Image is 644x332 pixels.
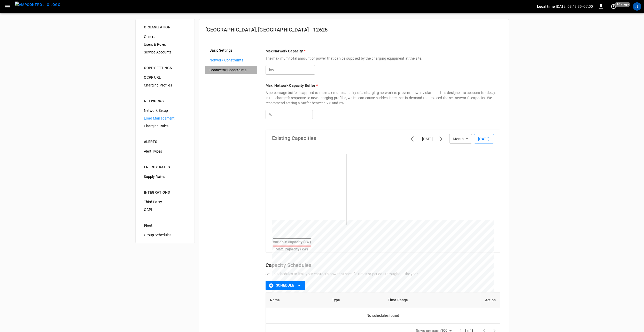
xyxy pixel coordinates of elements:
span: Users & Roles [144,42,186,47]
td: No schedules found [266,308,500,323]
span: Supply Rates [144,174,186,179]
span: Network Setup [144,108,186,113]
th: Type [328,293,384,308]
button: set refresh interval [609,2,618,11]
th: Action [481,293,500,308]
div: Basic Settings [205,46,257,54]
p: Max. Network Capacity Buffer [266,83,500,88]
span: OCPP URL [144,75,186,80]
p: % [269,112,272,117]
span: Basic Settings [210,48,253,53]
span: Charging Rules [144,123,186,129]
div: profile-icon [633,2,641,11]
div: OCPP URL [140,74,190,81]
div: Fleet [144,223,186,228]
span: Group Schedules [144,232,186,238]
p: Set up schedules to limit your charger's power at specific times or periods throughout the year. [266,271,500,276]
div: ENERGY RATES [144,164,186,170]
div: Group Schedules [140,231,190,239]
div: Month [449,134,472,144]
div: Charging Rules [140,122,190,130]
th: Name [266,293,328,308]
button: [DATE] [474,134,494,144]
div: OCPI [140,206,190,214]
p: The maximum total amount of power that can be supplied by the charging equipment at the site. [266,56,500,61]
div: INTEGRATIONS [144,190,186,195]
span: 10 s ago [615,2,630,7]
div: OCPP SETTINGS [144,65,186,70]
h6: Capacity Schedules [266,261,500,269]
button: Schedule [266,281,305,290]
span: Third Party [144,199,186,205]
p: Max Network Capacity [266,49,500,54]
div: Service Accounts [140,48,190,56]
div: ALERTS [144,139,186,144]
div: General [140,33,190,41]
span: Connector Constraints [210,67,253,73]
div: NETWORKS [144,98,186,104]
p: [DATE] 08:48:39 -07:00 [556,4,593,9]
div: Charging Profiles [140,81,190,89]
span: Load Management [144,116,186,121]
div: Third Party [140,198,190,206]
p: A percentage buffer is applied to the maximum capacity of a charging network to prevent power vio... [266,90,500,106]
div: Supply Rates [140,173,190,180]
span: Alert Types [144,149,186,154]
h6: [GEOGRAPHIC_DATA], [GEOGRAPHIC_DATA] - 12625 [205,26,502,34]
h6: Existing Capacities [272,134,316,142]
div: Network Constraints [205,56,257,64]
span: Service Accounts [144,50,186,55]
div: Users & Roles [140,41,190,48]
span: OCPI [144,207,186,212]
span: Charging Profiles [144,83,186,88]
img: ampcontrol.io logo [15,2,60,8]
th: Time Range [384,293,481,308]
span: Network Constraints [210,58,253,63]
p: kW [269,67,274,73]
div: Connector Constraints [205,66,257,74]
span: General [144,34,186,39]
div: Alert Types [140,147,190,155]
div: [DATE] [422,136,433,141]
p: Local time [537,4,555,9]
div: ORGANIZATION [144,25,186,30]
div: Network Setup [140,107,190,114]
div: Load Management [140,114,190,122]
